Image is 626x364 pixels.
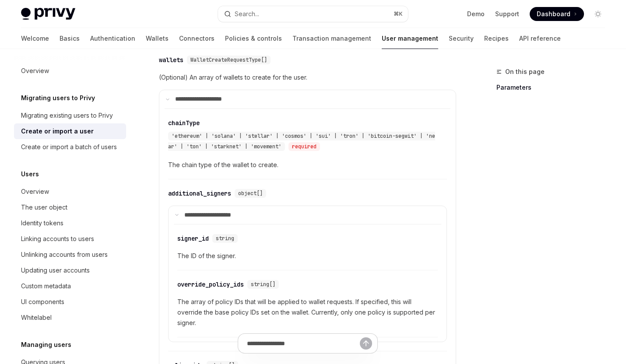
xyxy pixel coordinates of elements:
[591,7,605,21] button: Toggle dark mode
[14,294,126,310] a: UI components
[14,108,126,123] a: Migrating existing users to Privy
[14,139,126,155] a: Create or import a batch of users
[14,278,126,294] a: Custom metadata
[449,28,474,49] a: Security
[292,28,371,49] a: Transaction management
[467,10,485,18] a: Demo
[14,63,126,79] a: Overview
[14,184,126,199] a: Overview
[360,337,372,350] button: Send message
[519,28,561,49] a: API reference
[168,133,435,150] span: 'ethereum' | 'solana' | 'stellar' | 'cosmos' | 'sui' | 'tron' | 'bitcoin-segwit' | 'near' | 'ton'...
[90,28,135,49] a: Authentication
[247,334,360,353] input: Ask a question...
[159,56,183,64] div: wallets
[21,339,71,350] h5: Managing users
[14,262,126,278] a: Updating user accounts
[495,10,519,18] a: Support
[14,123,126,139] a: Create or import a user
[484,28,509,49] a: Recipes
[21,218,63,228] div: Identity tokens
[21,142,117,152] div: Create or import a batch of users
[21,93,95,103] h5: Migrating users to Privy
[179,28,215,49] a: Connectors
[168,119,200,127] div: chainType
[21,8,75,20] img: light logo
[21,312,52,323] div: Whitelabel
[159,72,456,83] span: (Optional) An array of wallets to create for the user.
[238,190,263,197] span: object[]
[21,202,67,213] div: The user object
[60,28,80,49] a: Basics
[537,10,570,18] span: Dashboard
[177,280,244,289] div: override_policy_ids
[382,28,438,49] a: User management
[14,199,126,215] a: The user object
[21,110,113,121] div: Migrating existing users to Privy
[225,28,282,49] a: Policies & controls
[21,169,39,179] h5: Users
[21,186,49,197] div: Overview
[14,231,126,247] a: Linking accounts to users
[21,281,71,291] div: Custom metadata
[21,234,94,244] div: Linking accounts to users
[177,297,438,328] span: The array of policy IDs that will be applied to wallet requests. If specified, this will override...
[505,66,545,77] span: On this page
[168,160,447,170] span: The chain type of the wallet to create.
[530,7,584,21] a: Dashboard
[146,28,169,49] a: Wallets
[177,234,209,243] div: signer_id
[216,235,234,242] span: string
[14,310,126,325] a: Whitelabel
[14,247,126,262] a: Unlinking accounts from users
[394,10,403,17] span: ⌘ K
[235,9,259,19] div: Search...
[21,66,49,76] div: Overview
[21,265,90,276] div: Updating user accounts
[168,189,231,198] div: additional_signers
[21,126,94,136] div: Create or import a user
[251,281,275,288] span: string[]
[218,6,408,22] button: Search...⌘K
[496,80,612,94] a: Parameters
[21,249,108,260] div: Unlinking accounts from users
[14,215,126,231] a: Identity tokens
[21,297,64,307] div: UI components
[190,56,267,63] span: WalletCreateRequestType[]
[21,28,49,49] a: Welcome
[177,251,438,261] span: The ID of the signer.
[288,142,320,151] div: required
